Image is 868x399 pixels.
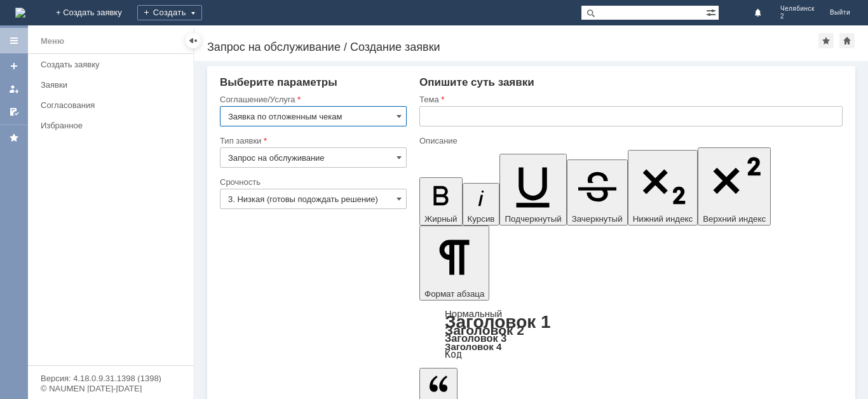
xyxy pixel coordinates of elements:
[567,159,628,226] button: Зачеркнутый
[419,177,463,226] button: Жирный
[419,76,534,88] span: Опишите суть заявки
[706,6,719,18] span: Расширенный поиск
[419,226,489,301] button: Формат абзаца
[4,79,24,99] a: Мои заявки
[445,349,462,360] a: Код
[36,95,191,115] a: Согласования
[499,154,566,226] button: Подчеркнутый
[818,33,834,48] div: Добавить в избранное
[15,8,25,18] img: logo
[419,137,840,145] div: Описание
[505,214,561,224] span: Подчеркнутый
[4,102,24,122] a: Мои согласования
[220,95,404,104] div: Соглашение/Услуга
[41,60,186,69] div: Создать заявку
[36,75,191,95] a: Заявки
[572,214,623,224] span: Зачеркнутый
[445,323,524,337] a: Заголовок 2
[780,5,815,13] span: Челябинск
[468,214,495,224] span: Курсив
[15,8,25,18] a: Перейти на домашнюю страницу
[628,150,698,226] button: Нижний индекс
[207,41,818,53] div: Запрос на обслуживание / Создание заявки
[780,13,815,20] span: 2
[41,374,180,382] div: Версия: 4.18.0.9.31.1398 (1398)
[839,33,855,48] div: Сделать домашней страницей
[445,308,502,319] a: Нормальный
[220,76,337,88] span: Выберите параметры
[137,5,202,20] div: Создать
[424,289,484,299] span: Формат абзаца
[220,178,404,186] div: Срочность
[419,309,843,359] div: Формат абзаца
[698,147,771,226] button: Верхний индекс
[703,214,766,224] span: Верхний индекс
[41,34,64,49] div: Меню
[445,312,551,332] a: Заголовок 1
[445,332,506,344] a: Заголовок 3
[424,214,458,224] span: Жирный
[445,341,501,352] a: Заголовок 4
[220,137,404,145] div: Тип заявки
[633,214,693,224] span: Нижний индекс
[36,55,191,74] a: Создать заявку
[186,33,201,48] div: Скрыть меню
[41,80,186,90] div: Заявки
[463,183,500,226] button: Курсив
[41,100,186,110] div: Согласования
[41,121,172,130] div: Избранное
[4,56,24,76] a: Создать заявку
[41,384,180,393] div: © NAUMEN [DATE]-[DATE]
[419,95,840,104] div: Тема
